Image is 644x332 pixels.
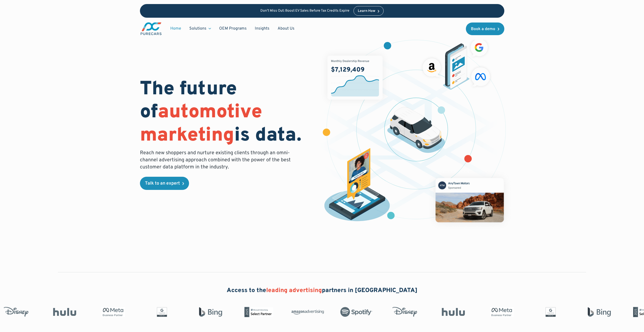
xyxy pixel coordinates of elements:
[266,287,322,294] span: leading advertising
[140,100,262,148] span: automotive marketing
[185,24,215,33] div: Solutions
[140,78,316,147] h1: The future of is data.
[140,22,162,36] a: main
[48,308,81,316] img: Hulu
[166,24,185,33] a: Home
[243,307,275,317] img: Microsoft Advertising Partner
[354,6,384,16] a: Learn How
[534,307,567,317] img: Google Partner
[291,308,324,316] img: Amazon Advertising
[251,24,274,33] a: Insights
[388,307,421,317] img: Disney
[387,107,445,153] img: illustration of a vehicle
[486,307,518,317] img: Meta Business Partner
[437,308,469,316] img: Hulu
[340,307,372,317] img: Spotify
[194,307,226,317] img: Bing
[140,149,294,171] p: Reach new shoppers and nurture existing clients through an omni-channel advertising approach comb...
[466,23,504,35] a: Book a demo
[215,24,251,33] a: OEM Programs
[227,286,418,295] h2: Access to the partners in [GEOGRAPHIC_DATA]
[358,9,375,13] div: Learn How
[145,181,180,186] div: Talk to an expert
[327,56,383,100] img: chart showing monthly dealership revenue of $7m
[319,148,395,224] img: persona of a buyer
[140,22,162,36] img: purecars logo
[140,177,189,190] a: Talk to an expert
[471,27,495,31] div: Book a demo
[97,307,129,317] img: Meta Business Partner
[420,36,493,90] img: ads on social media and advertising partners
[274,24,299,33] a: About Us
[583,307,615,317] img: Bing
[146,307,178,317] img: Google Partner
[426,168,513,231] img: mockup of facebook post
[260,9,349,13] p: Don’t Miss Out: Boost EV Sales Before Tax Credits Expire
[189,26,206,31] div: Solutions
